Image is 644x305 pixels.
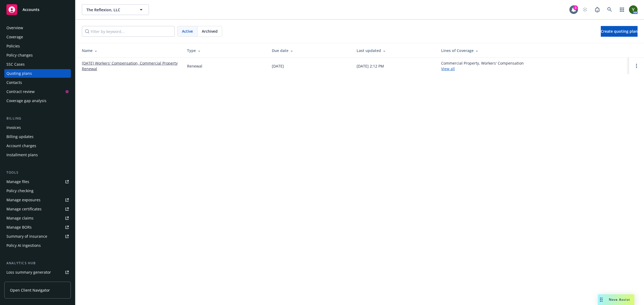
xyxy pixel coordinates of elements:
[4,132,71,141] a: Billing updates
[4,223,71,232] a: Manage BORs
[592,4,603,15] a: Report a Bug
[6,60,25,69] div: SSC Cases
[6,196,41,204] div: Manage exposures
[4,33,71,41] a: Coverage
[4,123,71,132] a: Invoices
[4,205,71,213] a: Manage certificates
[187,63,202,69] div: Renewal
[4,177,71,186] a: Manage files
[4,196,71,204] a: Manage exposures
[4,268,71,277] a: Loss summary generator
[4,187,71,195] a: Policy checking
[6,33,23,41] div: Coverage
[82,60,178,72] a: [DATE] Workers' Compensation, Commercial Property Renewal
[6,223,32,232] div: Manage BORs
[6,214,34,222] div: Manage claims
[6,69,32,78] div: Quoting plans
[23,8,39,12] span: Accounts
[86,7,133,13] span: The Reflexion, LLC
[357,63,384,69] div: [DATE] 2:12 PM
[272,48,348,53] div: Due date
[82,48,178,53] div: Name
[4,142,71,150] a: Account charges
[202,28,218,34] span: Archived
[441,60,524,72] div: Commercial Property, Workers' Compensation
[4,96,71,105] a: Coverage gap analysis
[4,60,71,69] a: SSC Cases
[4,69,71,78] a: Quoting plans
[4,241,71,250] a: Policy AI ingestions
[6,132,34,141] div: Billing updates
[6,42,20,50] div: Policies
[6,24,23,32] div: Overview
[4,261,71,266] div: Analytics hub
[4,87,71,96] a: Contract review
[82,26,175,37] input: Filter by keyword...
[187,48,263,53] div: Type
[4,170,71,175] div: Tools
[6,232,47,241] div: Summary of insurance
[6,51,33,59] div: Policy changes
[598,294,605,305] div: Drag to move
[357,48,433,53] div: Last updated
[4,151,71,159] a: Installment plans
[441,48,625,53] div: Lines of Coverage
[82,4,149,15] button: The Reflexion, LLC
[10,287,50,293] span: Open Client Navigator
[609,297,630,302] span: Nova Assist
[4,232,71,241] a: Summary of insurance
[617,4,627,15] a: Switch app
[629,5,638,14] img: photo
[6,151,38,159] div: Installment plans
[604,4,615,15] a: Search
[6,78,22,87] div: Contacts
[6,96,46,105] div: Coverage gap analysis
[182,28,193,34] span: Active
[580,4,590,15] a: Start snowing
[6,205,42,213] div: Manage certificates
[441,66,455,71] a: View all
[4,42,71,50] a: Policies
[633,63,640,69] a: Open options
[573,5,578,10] div: 3
[4,214,71,222] a: Manage claims
[6,268,51,277] div: Loss summary generator
[4,24,71,32] a: Overview
[601,26,638,37] a: Create quoting plan
[598,294,634,305] button: Nova Assist
[272,63,284,69] div: [DATE]
[601,29,638,34] span: Create quoting plan
[6,142,36,150] div: Account charges
[6,123,21,132] div: Invoices
[4,78,71,87] a: Contacts
[6,177,29,186] div: Manage files
[6,87,35,96] div: Contract review
[6,187,34,195] div: Policy checking
[4,116,71,121] div: Billing
[6,241,41,250] div: Policy AI ingestions
[4,51,71,59] a: Policy changes
[4,2,71,17] a: Accounts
